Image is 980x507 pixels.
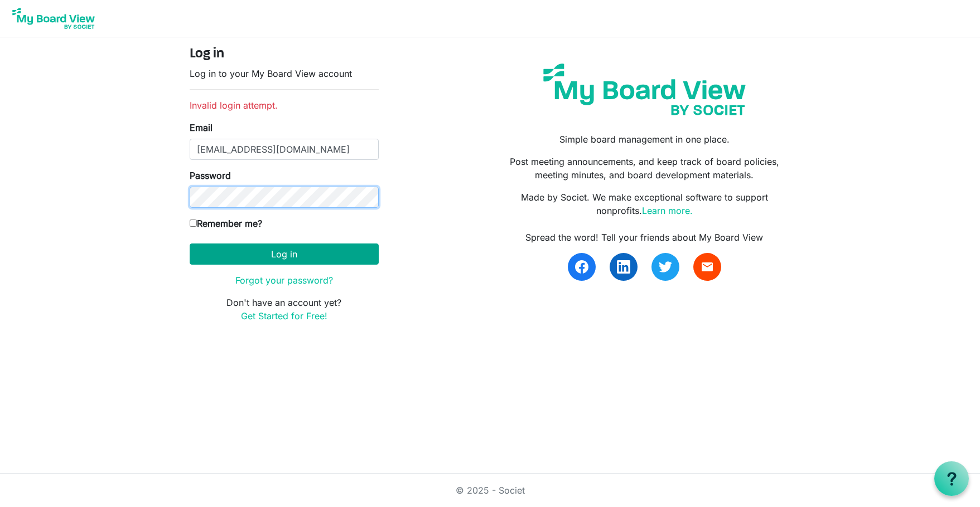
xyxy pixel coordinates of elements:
[190,296,379,323] p: Don't have an account yet?
[617,260,630,274] img: linkedin.svg
[190,46,379,62] h4: Log in
[190,217,262,230] label: Remember me?
[456,485,525,496] a: © 2025 - Societ
[498,155,790,182] p: Post meeting announcements, and keep track of board policies, meeting minutes, and board developm...
[190,169,231,182] label: Password
[190,121,213,134] label: Email
[642,205,693,216] a: Learn more.
[190,243,379,265] button: Log in
[535,55,754,124] img: my-board-view-societ.svg
[693,253,721,281] a: email
[190,220,197,227] input: Remember me?
[190,67,379,80] p: Log in to your My Board View account
[235,275,333,286] a: Forgot your password?
[241,310,327,321] a: Get Started for Free!
[190,99,379,112] li: Invalid login attempt.
[9,4,98,32] img: My Board View Logo
[575,260,588,274] img: facebook.svg
[498,231,790,244] div: Spread the word! Tell your friends about My Board View
[498,133,790,146] p: Simple board management in one place.
[701,260,714,274] span: email
[659,260,672,274] img: twitter.svg
[498,191,790,217] p: Made by Societ. We make exceptional software to support nonprofits.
